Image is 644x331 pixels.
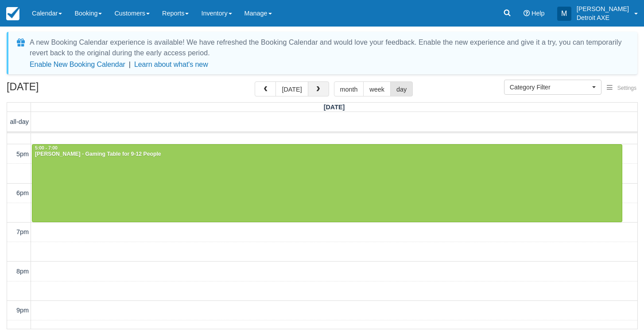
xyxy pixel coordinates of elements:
[7,81,119,98] h2: [DATE]
[16,268,29,275] span: 8pm
[577,13,629,22] p: Detroit AXE
[504,80,601,95] button: Category Filter
[16,189,29,196] span: 6pm
[16,150,29,158] span: 5pm
[334,81,364,96] button: month
[324,104,345,111] span: [DATE]
[30,37,627,58] div: A new Booking Calendar experience is available! We have refreshed the Booking Calendar and would ...
[35,146,58,150] span: 5:00 - 7:00
[35,151,620,158] div: [PERSON_NAME] - Gaming Table for 9-12 People
[134,61,208,68] a: Learn about what's new
[16,307,29,314] span: 9pm
[129,61,131,68] span: |
[617,85,636,91] span: Settings
[30,60,125,69] button: Enable New Booking Calendar
[557,7,571,21] div: M
[10,118,29,125] span: all-day
[601,82,642,95] button: Settings
[6,7,19,20] img: checkfront-main-nav-mini-logo.png
[363,81,391,96] button: week
[390,81,413,96] button: day
[524,10,530,16] i: Help
[577,4,629,13] p: [PERSON_NAME]
[16,228,29,235] span: 7pm
[275,81,308,96] button: [DATE]
[32,144,622,223] a: 5:00 - 7:00[PERSON_NAME] - Gaming Table for 9-12 People
[531,10,545,17] span: Help
[510,83,590,92] span: Category Filter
